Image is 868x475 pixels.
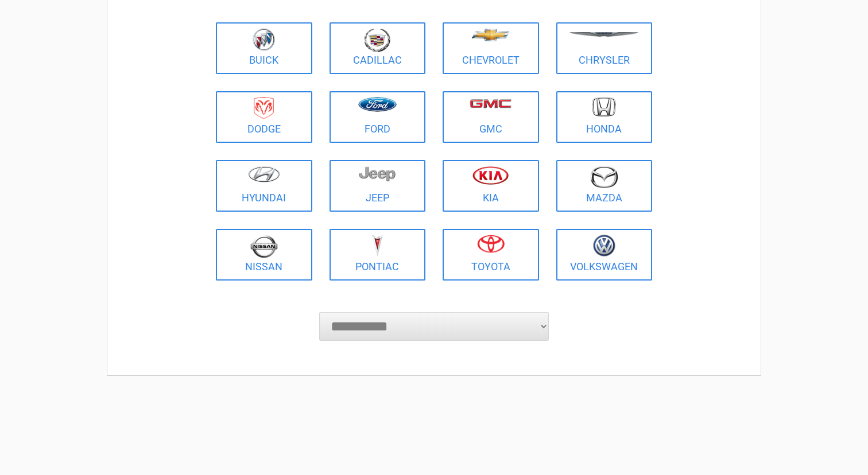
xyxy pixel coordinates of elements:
[443,160,539,212] a: Kia
[471,29,510,41] img: chevrolet
[216,229,312,281] a: Nissan
[443,91,539,143] a: GMC
[472,166,509,185] img: kia
[556,91,653,143] a: Honda
[592,97,616,117] img: honda
[569,32,639,37] img: chrysler
[253,28,275,51] img: buick
[556,22,653,74] a: Chrysler
[216,91,312,143] a: Dodge
[443,229,539,281] a: Toyota
[477,235,505,253] img: toyota
[371,235,383,256] img: pontiac
[330,160,426,212] a: Jeep
[330,91,426,143] a: Ford
[593,235,615,257] img: volkswagen
[443,22,539,74] a: Chevrolet
[556,229,653,281] a: Volkswagen
[359,166,396,182] img: jeep
[250,235,278,258] img: nissan
[216,160,312,212] a: Hyundai
[590,166,618,188] img: mazda
[358,97,397,112] img: ford
[248,166,280,182] img: hyundai
[330,229,426,281] a: Pontiac
[364,28,390,52] img: cadillac
[254,97,274,119] img: dodge
[216,22,312,74] a: Buick
[330,22,426,74] a: Cadillac
[470,99,511,108] img: gmc
[556,160,653,212] a: Mazda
